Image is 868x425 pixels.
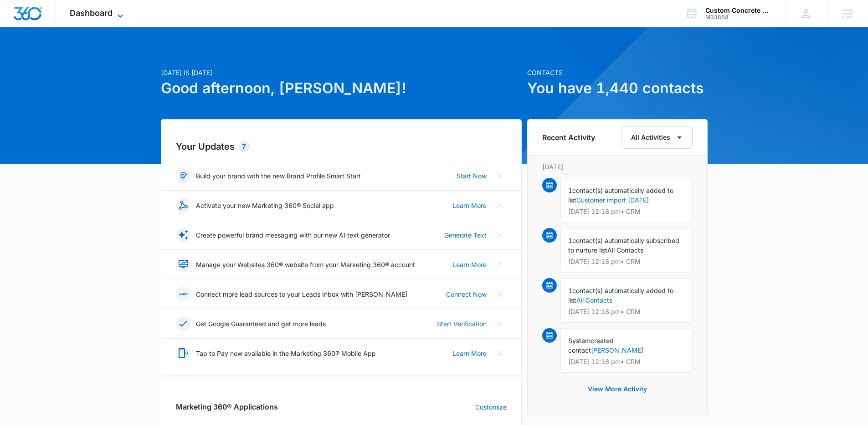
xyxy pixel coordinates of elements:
h6: Recent Activity [542,132,595,143]
p: [DATE] 12:18 pm • CRM [568,309,685,315]
div: account id [705,14,772,20]
button: Close [492,346,507,360]
a: Learn More [452,260,487,269]
button: Close [492,198,507,212]
h1: You have 1,440 contacts [527,77,708,99]
a: Customize [475,402,507,412]
p: Contacts [527,68,708,77]
a: Learn More [452,201,487,210]
button: Close [492,228,507,242]
button: Close [492,257,507,272]
a: All Contacts [576,296,612,304]
a: Learn More [452,349,487,358]
p: Manage your Websites 360® website from your Marketing 360® account [196,260,415,269]
p: Tap to Pay now available in the Marketing 360® Mobile App [196,349,376,358]
span: Dashboard [70,8,113,18]
h2: Marketing 360® Applications [176,401,278,412]
div: account name [705,7,772,14]
h1: Good afternoon, [PERSON_NAME]! [161,77,522,99]
a: Start Verification [437,319,487,329]
span: All Contacts [607,246,643,254]
span: contact(s) automatically subscribed to nurture list [568,237,679,254]
span: 1 [568,187,572,194]
p: Create powerful brand messaging with our new AI text generator [196,230,390,240]
span: created contact [568,337,614,354]
button: Close [492,316,507,331]
a: Connect Now [446,289,487,299]
a: [PERSON_NAME] [591,346,643,354]
button: All Activities [621,126,693,149]
p: [DATE] is [DATE] [161,68,522,77]
p: [DATE] 12:18 pm • CRM [568,208,685,215]
h2: Your Updates [176,140,507,153]
p: [DATE] 12:18 pm • CRM [568,359,685,365]
p: Build your brand with the new Brand Profile Smart Start [196,171,361,181]
p: Activate your new Marketing 360® Social app [196,201,334,210]
span: 1 [568,237,572,244]
span: System [568,337,591,344]
p: [DATE] [542,162,693,172]
a: Customer import [DATE] [576,196,649,204]
span: contact(s) automatically added to list [568,287,673,304]
button: Close [492,287,507,301]
p: Get Google Guaranteed and get more leads [196,319,326,329]
button: Close [492,168,507,183]
a: Start Now [457,171,487,181]
span: 1 [568,287,572,294]
span: contact(s) automatically added to list [568,187,673,204]
div: 7 [238,141,250,152]
button: View More Activity [579,378,656,400]
p: [DATE] 12:18 pm • CRM [568,258,685,265]
a: Generate Text [444,230,487,240]
p: Connect more lead sources to your Leads Inbox with [PERSON_NAME] [196,289,407,299]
